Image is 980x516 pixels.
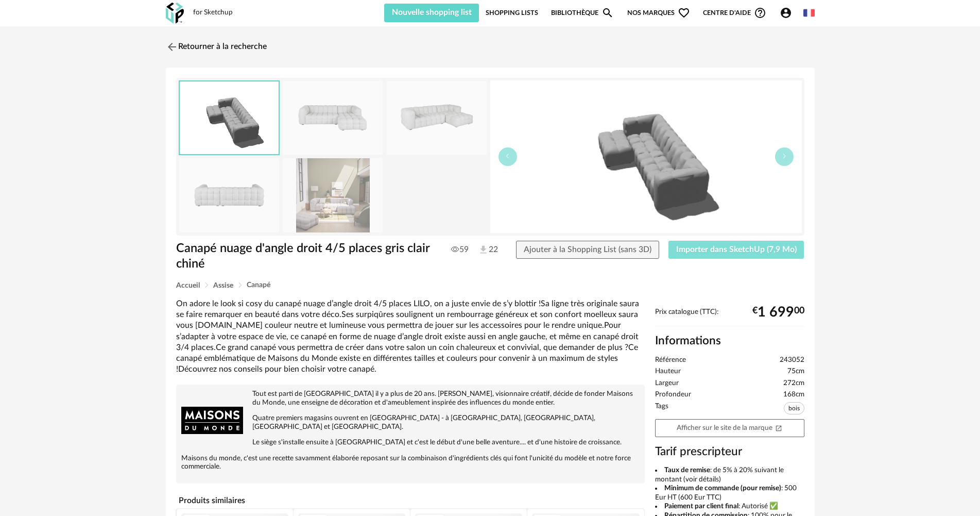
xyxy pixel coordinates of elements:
[176,282,200,289] span: Accueil
[486,4,538,22] a: Shopping Lists
[775,424,782,431] span: Open In New icon
[283,158,383,232] img: canape-nuage-d-angle-droit-4-5-places-gris-clair-chine-1000-3-4-243052_5.jpg
[787,367,804,376] span: 75cm
[655,334,804,348] h2: Informations
[664,485,781,492] b: Minimum de commande (pour remise)
[180,81,279,154] img: thumbnail.png
[384,4,479,22] button: Nouvelle shopping list
[655,502,804,511] li: : Autorisé ✅
[655,484,804,502] li: : 500 Eur HT (600 Eur TTC)
[181,390,243,452] img: brand logo
[392,8,472,16] span: Nouvelle shopping list
[181,390,640,407] p: Tout est parti de [GEOGRAPHIC_DATA] il y a plus de 20 ans. [PERSON_NAME], visionnaire créatif, dé...
[784,402,804,414] span: bois
[664,467,710,474] b: Taux de remise
[655,419,804,437] a: Afficher sur le site de la marqueOpen In New icon
[166,36,267,58] a: Retourner à la recherche
[181,414,640,431] p: Quatre premiers magasins ouvrent en [GEOGRAPHIC_DATA] - à [GEOGRAPHIC_DATA], [GEOGRAPHIC_DATA], [...
[668,241,804,259] button: Importer dans SketchUp (7,9 Mo)
[780,7,797,19] span: Account Circle icon
[655,402,668,417] span: Tags
[176,493,645,508] h4: Produits similaires
[783,390,804,400] span: 168cm
[176,298,645,375] div: On adore le look si cosy du canapé nuage d’angle droit 4/5 places LILO, on a juste envie de s’y b...
[655,444,804,459] h3: Tarif prescripteur
[803,7,815,19] img: fr
[490,80,802,233] img: thumbnail.png
[780,356,804,365] span: 243052
[176,241,432,272] h1: Canapé nuage d'angle droit 4/5 places gris clair chiné
[780,7,792,19] span: Account Circle icon
[478,244,489,255] img: Téléchargements
[166,41,178,53] img: svg+xml;base64,PHN2ZyB3aWR0aD0iMjQiIGhlaWdodD0iMjQiIHZpZXdCb3g9IjAgMCAyNCAyNCIgZmlsbD0ibm9uZSIgeG...
[664,503,738,510] b: Paiement par client final
[655,356,686,365] span: Référence
[181,438,640,447] p: Le siège s'installe ensuite à [GEOGRAPHIC_DATA] et c'est le début d'une belle aventure.... et d'u...
[601,7,614,19] span: Magnify icon
[754,7,766,19] span: Help Circle Outline icon
[524,245,651,254] span: Ajouter à la Shopping List (sans 3D)
[655,466,804,484] li: : de 5% à 20% suivant le montant (voir détails)
[193,8,233,18] div: for Sketchup
[516,241,659,259] button: Ajouter à la Shopping List (sans 3D)
[655,390,691,400] span: Profondeur
[703,7,766,19] span: Centre d'aideHelp Circle Outline icon
[655,379,679,388] span: Largeur
[783,379,804,388] span: 272cm
[551,4,614,22] a: BibliothèqueMagnify icon
[655,367,681,376] span: Hauteur
[283,81,383,155] img: canape-nuage-d-angle-droit-4-5-places-gris-clair-chine-1000-3-4-243052_1.jpg
[179,158,279,232] img: canape-nuage-d-angle-droit-4-5-places-gris-clair-chine-1000-3-4-243052_3.jpg
[478,244,497,256] span: 22
[166,3,184,24] img: OXP
[627,4,690,22] span: Nos marques
[387,81,487,155] img: canape-nuage-d-angle-droit-4-5-places-gris-clair-chine-1000-3-4-243052_2.jpg
[213,282,233,289] span: Assise
[176,281,804,289] div: Breadcrumb
[676,245,797,254] span: Importer dans SketchUp (7,9 Mo)
[678,7,690,19] span: Heart Outline icon
[752,308,804,317] div: € 00
[655,308,804,327] div: Prix catalogue (TTC):
[758,308,794,317] span: 1 699
[247,281,270,289] span: Canapé
[451,244,469,255] span: 59
[181,454,640,472] p: Maisons du monde, c'est une recette savamment élaborée reposant sur la combinaison d'ingrédients ...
